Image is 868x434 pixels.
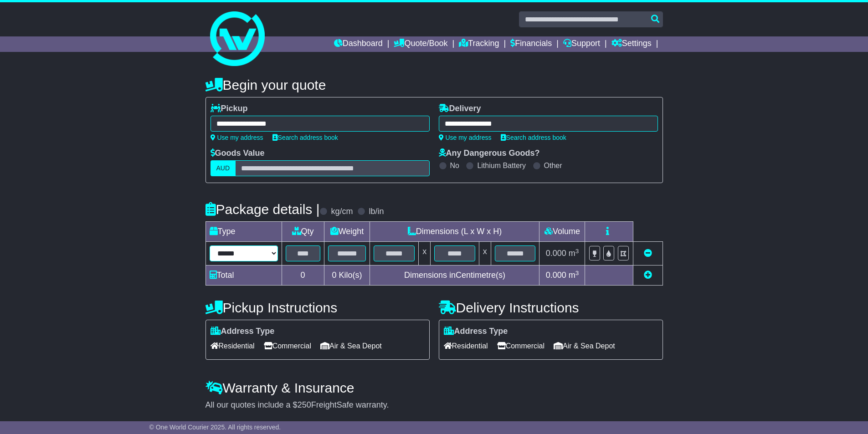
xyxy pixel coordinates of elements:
sup: 3 [575,248,579,255]
span: 0.000 [546,249,566,258]
label: AUD [211,160,236,176]
h4: Pickup Instructions [205,300,430,315]
span: Air & Sea Depot [320,339,382,353]
a: Search address book [272,134,338,141]
label: Address Type [211,327,275,337]
span: © One World Courier 2025. All rights reserved. [149,424,281,431]
label: Any Dangerous Goods? [439,148,540,158]
a: Dashboard [334,36,383,52]
h4: Delivery Instructions [439,300,663,315]
span: Air & Sea Depot [554,339,615,353]
a: Settings [611,36,652,52]
label: Pickup [211,104,248,114]
span: m [569,249,579,258]
a: Financials [510,36,552,52]
label: Goods Value [211,148,265,158]
label: Other [544,161,562,170]
td: 0 [282,266,324,286]
a: Remove this item [644,249,652,258]
td: Volume [539,222,585,242]
td: Dimensions in Centimetre(s) [370,266,539,286]
a: Add new item [644,271,652,280]
span: 0.000 [546,271,566,280]
span: Commercial [497,339,544,353]
td: Kilo(s) [324,266,370,286]
label: lb/in [369,207,384,217]
h4: Package details | [205,202,320,217]
label: No [450,161,459,170]
h4: Begin your quote [205,77,663,92]
a: Quote/Book [394,36,447,52]
label: Lithium Battery [477,161,526,170]
h4: Warranty & Insurance [205,380,663,395]
span: Residential [444,339,488,353]
td: Dimensions (L x W x H) [370,222,539,242]
td: Total [205,266,282,286]
span: Residential [211,339,255,353]
label: kg/cm [331,207,353,217]
label: Delivery [439,104,481,114]
td: Type [205,222,282,242]
label: Address Type [444,327,508,337]
span: 0 [332,271,336,280]
td: x [419,242,431,266]
a: Search address book [501,134,566,141]
sup: 3 [575,270,579,276]
td: Weight [324,222,370,242]
span: Commercial [264,339,311,353]
a: Tracking [459,36,499,52]
a: Support [563,36,600,52]
td: x [479,242,491,266]
span: m [569,271,579,280]
div: All our quotes include a $ FreightSafe warranty. [205,400,663,410]
td: Qty [282,222,324,242]
span: 250 [298,400,311,409]
a: Use my address [439,134,492,141]
a: Use my address [211,134,263,141]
